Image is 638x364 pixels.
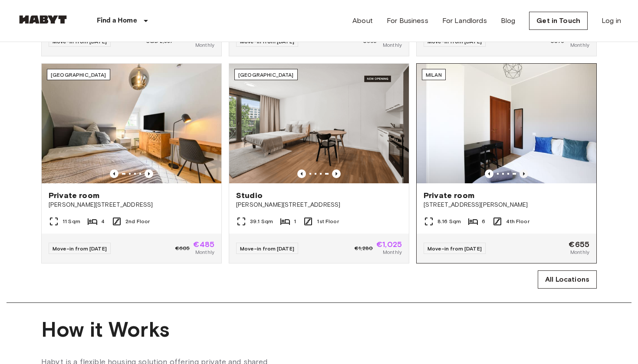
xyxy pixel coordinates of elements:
[294,218,296,225] span: 1
[238,71,294,78] span: [GEOGRAPHIC_DATA]
[387,16,428,26] a: For Business
[229,63,409,263] a: Previous imagePrevious image[GEOGRAPHIC_DATA]Studio[PERSON_NAME][STREET_ADDRESS]39.1 Sqm11st Floo...
[332,169,341,178] button: Previous image
[529,12,588,30] a: Get in Touch
[229,64,409,183] img: Marketing picture of unit DE-01-492-101-001
[42,64,221,183] img: Marketing picture of unit DE-09-001-002-02HF
[482,218,485,225] span: 6
[426,71,442,78] span: Milan
[125,218,150,225] span: 2nd Floor
[101,218,105,225] span: 4
[428,38,482,45] span: Move-in from [DATE]
[53,38,107,45] span: Move-in from [DATE]
[51,71,106,78] span: [GEOGRAPHIC_DATA]
[437,218,461,225] span: 8.16 Sqm
[250,218,273,225] span: 39.1 Sqm
[520,169,528,178] button: Previous image
[352,16,373,26] a: About
[602,16,621,26] a: Log in
[297,169,306,178] button: Previous image
[506,218,529,225] span: 4th Floor
[424,201,589,209] span: [STREET_ADDRESS][PERSON_NAME]
[49,190,99,201] span: Private room
[570,248,589,256] span: Monthly
[195,248,214,256] span: Monthly
[376,240,402,248] span: €1,025
[317,218,339,225] span: 1st Floor
[110,169,118,178] button: Previous image
[383,41,402,49] span: Monthly
[236,201,402,209] span: [PERSON_NAME][STREET_ADDRESS]
[428,245,482,252] span: Move-in from [DATE]
[442,16,487,26] a: For Landlords
[145,169,153,178] button: Previous image
[240,245,294,252] span: Move-in from [DATE]
[538,270,597,289] a: All Locations
[41,317,597,342] span: How it Works
[501,16,516,26] a: Blog
[485,169,493,178] button: Previous image
[41,63,222,263] a: Marketing picture of unit DE-09-001-002-02HFPrevious imagePrevious image[GEOGRAPHIC_DATA]Private ...
[62,218,80,225] span: 11 Sqm
[193,240,214,248] span: €485
[53,245,107,252] span: Move-in from [DATE]
[49,201,214,209] span: [PERSON_NAME][STREET_ADDRESS]
[416,63,597,263] a: Previous imagePrevious imageMilanPrivate room[STREET_ADDRESS][PERSON_NAME]8.16 Sqm64th FloorMove-...
[355,244,373,252] span: €1,280
[175,244,190,252] span: €605
[570,41,589,49] span: Monthly
[569,240,589,248] span: €655
[240,38,294,45] span: Move-in from [DATE]
[17,15,69,24] img: Habyt
[195,41,214,49] span: Monthly
[427,64,606,183] img: Marketing picture of unit IT-14-111-001-006
[383,248,402,256] span: Monthly
[424,190,474,201] span: Private room
[236,190,263,201] span: Studio
[97,16,137,26] p: Find a Home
